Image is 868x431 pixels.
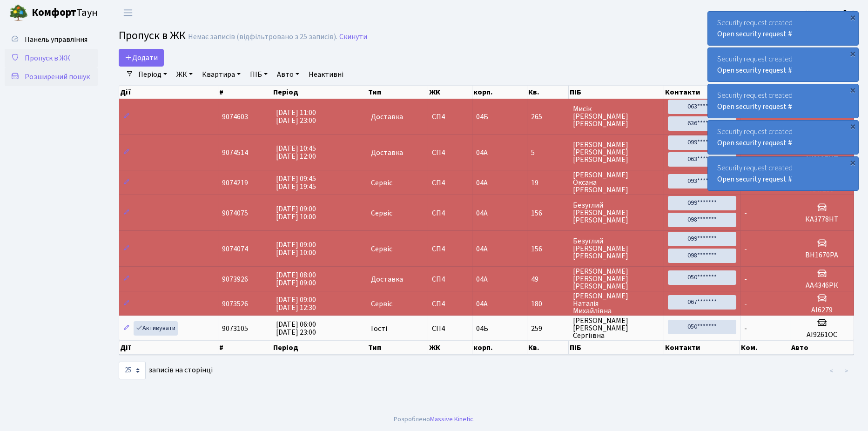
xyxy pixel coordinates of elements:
[119,27,186,44] span: Пропуск в ЖК
[119,49,164,67] a: Додати
[276,204,316,222] span: [DATE] 09:00 [DATE] 10:00
[476,208,488,218] span: 04А
[173,67,196,82] a: ЖК
[531,113,565,121] span: 265
[116,5,140,20] button: Переключити навігацію
[848,121,857,131] div: ×
[569,86,664,99] th: ПІБ
[371,245,392,253] span: Сервіс
[740,341,790,355] th: Ком.
[218,86,272,99] th: #
[794,215,850,224] h5: КА3778НТ
[222,148,248,158] span: 9074514
[432,325,468,332] span: СП4
[531,179,565,187] span: 19
[276,295,316,313] span: [DATE] 09:00 [DATE] 12:30
[476,178,488,188] span: 04А
[119,86,218,99] th: Дії
[371,325,387,332] span: Гості
[222,208,248,218] span: 9074075
[32,5,76,20] b: Комфорт
[188,33,337,41] div: Немає записів (відфільтровано з 25 записів).
[708,12,858,45] div: Security request created
[432,300,468,308] span: СП4
[573,317,660,339] span: [PERSON_NAME] [PERSON_NAME] Сергіївна
[119,362,146,379] select: записів на сторінці
[222,274,248,284] span: 9073926
[428,86,472,99] th: ЖК
[790,341,855,355] th: Авто
[744,274,747,284] span: -
[476,274,488,284] span: 04А
[794,281,850,290] h5: АА4346РК
[430,414,473,424] a: Massive Kinetic
[744,208,747,218] span: -
[432,149,468,156] span: СП4
[428,341,472,355] th: ЖК
[573,292,660,315] span: [PERSON_NAME] Наталія Михайлівна
[476,112,488,122] span: 04Б
[664,341,740,355] th: Контакти
[708,48,858,81] div: Security request created
[5,30,98,49] a: Панель управління
[432,179,468,187] span: СП4
[531,209,565,217] span: 156
[394,414,475,424] div: Розроблено .
[125,53,158,63] span: Додати
[119,362,213,379] label: записів на сторінці
[744,323,747,334] span: -
[371,113,403,121] span: Доставка
[569,341,664,355] th: ПІБ
[472,86,527,99] th: корп.
[573,268,660,290] span: [PERSON_NAME] [PERSON_NAME] [PERSON_NAME]
[371,149,403,156] span: Доставка
[708,84,858,118] div: Security request created
[135,67,171,82] a: Період
[272,341,367,355] th: Період
[794,251,850,260] h5: ВН1670РА
[339,33,367,41] a: Скинути
[527,341,569,355] th: Кв.
[272,86,367,99] th: Період
[805,7,857,19] a: Консьєрж б. 4.
[744,244,747,254] span: -
[476,323,488,334] span: 04Б
[222,299,248,309] span: 9073526
[531,149,565,156] span: 5
[708,121,858,154] div: Security request created
[198,67,244,82] a: Квартира
[717,174,792,184] a: Open security request #
[794,330,850,339] h5: АІ9261ОС
[531,245,565,253] span: 156
[531,276,565,283] span: 49
[371,300,392,308] span: Сервіс
[371,209,392,217] span: Сервіс
[805,8,857,18] b: Консьєрж б. 4.
[573,202,660,224] span: Безуглий [PERSON_NAME] [PERSON_NAME]
[848,49,857,58] div: ×
[573,237,660,260] span: Безуглий [PERSON_NAME] [PERSON_NAME]
[32,5,98,21] span: Таун
[276,108,316,126] span: [DATE] 11:00 [DATE] 23:00
[134,321,178,336] a: Активувати
[848,158,857,167] div: ×
[25,53,70,63] span: Пропуск в ЖК
[371,179,392,187] span: Сервіс
[222,112,248,122] span: 9074603
[848,85,857,94] div: ×
[371,276,403,283] span: Доставка
[848,13,857,22] div: ×
[476,299,488,309] span: 04А
[573,141,660,163] span: [PERSON_NAME] [PERSON_NAME] [PERSON_NAME]
[432,245,468,253] span: СП4
[25,72,90,82] span: Розширений пошук
[476,244,488,254] span: 04А
[432,276,468,283] span: СП4
[276,174,316,192] span: [DATE] 09:45 [DATE] 19:45
[222,244,248,254] span: 9074074
[573,171,660,194] span: [PERSON_NAME] Оксана [PERSON_NAME]
[276,319,316,337] span: [DATE] 06:00 [DATE] 23:00
[367,341,428,355] th: Тип
[744,299,747,309] span: -
[276,143,316,162] span: [DATE] 10:45 [DATE] 12:00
